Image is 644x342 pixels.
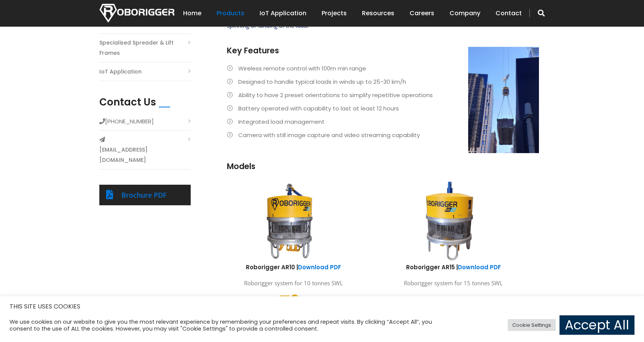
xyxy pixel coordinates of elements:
h2: Contact Us [99,96,156,108]
li: Camera with still image capture and video streaming capability [227,130,539,140]
li: Integrated load management [227,117,539,127]
a: IoT Application [99,67,142,77]
a: Resources [362,2,394,25]
li: Designed to handle typical loads in winds up to 25-30 km/h [227,77,539,87]
a: Products [217,2,244,25]
a: Company [450,2,480,25]
a: Projects [322,2,347,25]
li: Ability to have 2 preset orientations to simplify repetitive operations [227,90,539,100]
a: Download PDF [298,263,341,271]
a: Specialised Spreader & Lift Frames [99,38,191,58]
a: Download PDF [458,263,501,271]
a: IoT Application [260,2,306,25]
h6: Roborigger AR10 | [219,263,368,271]
div: We use cookies on our website to give you the most relevant experience by remembering your prefer... [10,318,447,332]
img: Nortech [99,4,174,22]
li: Wireless remote control with 100m min range [227,63,539,74]
a: Accept All [560,315,634,335]
li: [PHONE_NUMBER] [99,116,191,131]
h5: THIS SITE USES COOKIES [10,302,634,312]
a: Home [183,2,201,25]
a: Careers [410,2,434,25]
a: Cookie Settings [508,319,556,331]
h6: Roborigger AR15 | [379,263,528,271]
a: [EMAIL_ADDRESS][DOMAIN_NAME] [99,145,191,165]
li: Battery operated with capability to last at least 12 hours [227,103,539,113]
p: Roborigger system for 10 tonnes SWL [219,278,368,288]
h3: Key Features [227,45,539,56]
p: Roborigger system for 15 tonnes SWL [379,278,528,288]
a: Brochure PDF [121,190,167,200]
h3: Models [227,161,539,172]
a: Contact [496,2,522,25]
